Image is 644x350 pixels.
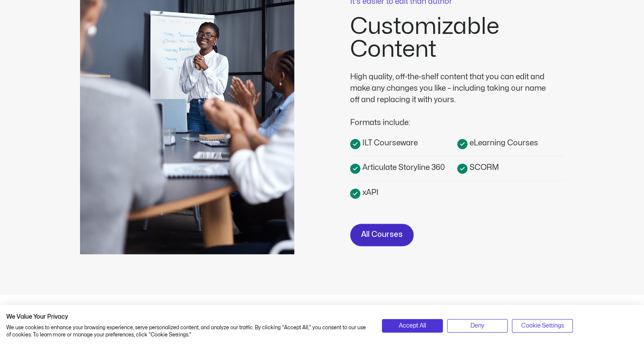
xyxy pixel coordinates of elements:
[350,137,457,149] a: ILT Courseware
[350,106,553,128] div: Formats include:
[6,324,369,339] p: We use cookies to enhance your browsing experience, serve personalized content, and analyze our t...
[360,137,418,149] span: ILT Courseware
[361,229,403,241] span: All Courses
[6,313,369,321] h2: We Value Your Privacy
[470,321,484,331] span: Deny
[447,319,508,333] button: Deny all cookies
[399,321,426,331] span: Accept All
[350,224,414,246] a: All Courses
[382,319,442,333] button: Accept all cookies
[350,71,553,106] div: High quality, off-the-shelf content that you can edit and make any changes you like – including t...
[457,161,564,174] a: SCORM
[521,321,564,331] span: Cookie Settings
[467,137,538,149] span: eLearning Courses
[360,187,379,198] span: xAPI
[350,15,564,61] h2: Customizable Content
[467,162,499,173] span: SCORM
[360,162,445,173] span: Articulate Storyline 360
[512,319,572,333] button: Adjust cookie preferences
[350,161,457,174] a: Articulate Storyline 360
